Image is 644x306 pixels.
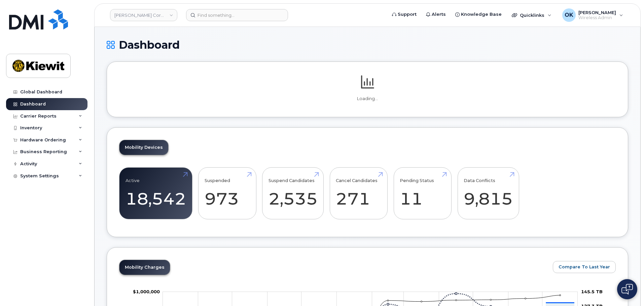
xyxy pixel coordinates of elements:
[269,171,318,216] a: Suspend Candidates 2,535
[119,140,168,155] a: Mobility Devices
[336,171,381,216] a: Cancel Candidates 271
[133,289,160,294] tspan: $1,000,000
[133,289,160,294] g: $0
[126,171,186,216] a: Active 18,542
[559,264,610,270] span: Compare To Last Year
[119,260,170,275] a: Mobility Charges
[119,96,616,102] p: Loading...
[464,171,513,216] a: Data Conflicts 9,815
[553,261,616,273] button: Compare To Last Year
[581,289,603,294] tspan: 145.5 TB
[400,171,445,216] a: Pending Status 11
[205,171,250,216] a: Suspended 973
[621,284,633,295] img: Open chat
[107,39,628,51] h1: Dashboard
